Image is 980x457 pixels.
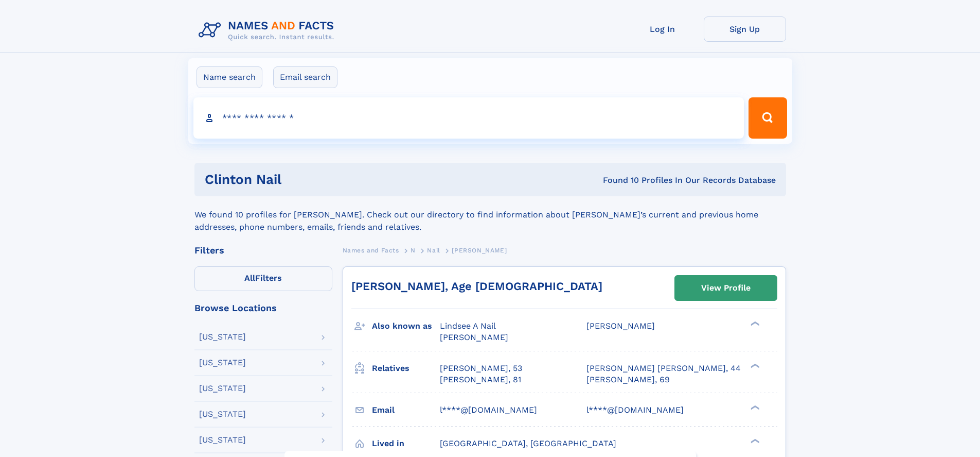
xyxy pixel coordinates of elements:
[675,276,777,300] a: View Profile
[194,246,332,255] div: Filters
[351,280,602,293] a: [PERSON_NAME], Age [DEMOGRAPHIC_DATA]
[372,360,440,377] h3: Relatives
[440,363,522,374] a: [PERSON_NAME], 53
[199,410,246,418] div: [US_STATE]
[411,244,416,257] a: N
[749,97,787,139] button: Search Button
[199,384,246,393] div: [US_STATE]
[452,247,507,254] span: [PERSON_NAME]
[701,276,751,300] div: View Profile
[343,244,399,257] a: Names and Facts
[748,362,760,369] div: ❯
[586,321,655,331] span: [PERSON_NAME]
[372,435,440,452] h3: Lived in
[748,404,760,411] div: ❯
[199,436,246,444] div: [US_STATE]
[194,196,786,233] div: We found 10 profiles for [PERSON_NAME]. Check out our directory to find information about [PERSON...
[411,247,416,254] span: N
[427,244,440,257] a: Nail
[440,332,508,342] span: [PERSON_NAME]
[440,438,616,448] span: [GEOGRAPHIC_DATA], [GEOGRAPHIC_DATA]
[194,266,332,291] label: Filters
[440,321,496,331] span: Lindsee A Nail
[194,303,332,313] div: Browse Locations
[193,97,744,139] input: search input
[586,363,741,374] a: [PERSON_NAME] [PERSON_NAME], 44
[440,374,521,385] a: [PERSON_NAME], 81
[199,333,246,341] div: [US_STATE]
[194,16,343,44] img: Logo Names and Facts
[442,175,776,186] div: Found 10 Profiles In Our Records Database
[427,247,440,254] span: Nail
[372,317,440,335] h3: Also known as
[244,273,255,283] span: All
[197,66,262,88] label: Name search
[273,66,337,88] label: Email search
[199,359,246,367] div: [US_STATE]
[748,437,760,444] div: ❯
[748,320,760,327] div: ❯
[372,401,440,419] h3: Email
[704,16,786,42] a: Sign Up
[621,16,704,42] a: Log In
[586,374,670,385] a: [PERSON_NAME], 69
[205,173,442,186] h1: Clinton Nail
